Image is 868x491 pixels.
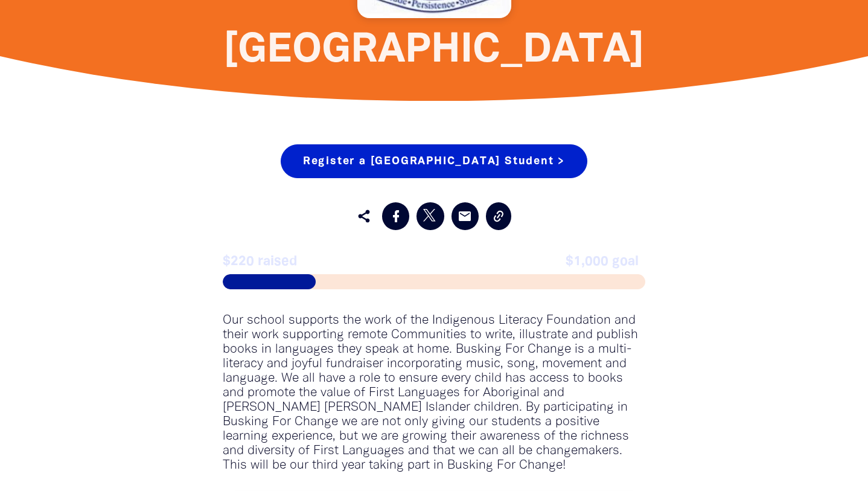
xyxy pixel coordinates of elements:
[452,202,479,229] a: email
[223,313,645,473] p: Our school supports the work of the Indigenous Literacy Foundation and their work supporting remo...
[223,32,645,69] span: [GEOGRAPHIC_DATA]
[458,209,472,223] i: email
[223,254,434,269] span: $220 raised
[382,202,409,229] a: Share
[281,144,587,178] a: Register a [GEOGRAPHIC_DATA] Student >
[486,202,511,229] button: Copy Link
[427,254,639,269] span: $1,000 goal
[416,202,444,229] a: Post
